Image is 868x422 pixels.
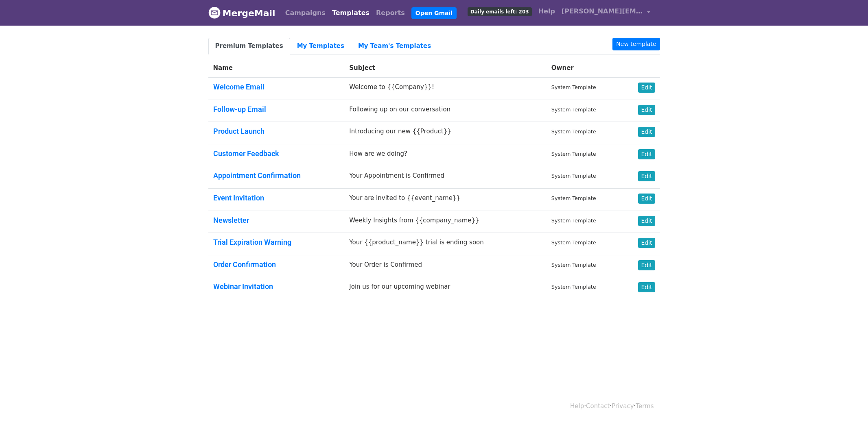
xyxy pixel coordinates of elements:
[551,107,596,113] small: System Template
[638,149,655,159] a: Edit
[551,128,596,135] small: System Template
[638,127,655,137] a: Edit
[373,5,408,21] a: Reports
[344,188,547,211] td: Your are invited to {{event_name}}
[213,83,265,91] a: Welcome Email
[344,59,547,78] th: Subject
[351,38,438,54] a: My Team's Templates
[638,194,655,204] a: Edit
[329,5,373,21] a: Templates
[547,59,623,78] th: Owner
[282,5,329,21] a: Campaigns
[213,127,265,135] a: Product Launch
[562,7,643,16] span: [PERSON_NAME][EMAIL_ADDRESS][PERSON_NAME][DOMAIN_NAME]
[638,105,655,115] a: Edit
[468,7,532,16] span: Daily emails left: 203
[208,4,275,22] a: MergeMail
[213,171,301,180] a: Appointment Confirmation
[636,402,654,410] a: Terms
[290,38,351,54] a: My Templates
[612,402,634,410] a: Privacy
[551,284,596,290] small: System Template
[551,195,596,201] small: System Template
[551,262,596,268] small: System Template
[638,83,655,93] a: Edit
[638,260,655,270] a: Edit
[213,260,276,269] a: Order Confirmation
[638,216,655,226] a: Edit
[344,233,547,255] td: Your {{product_name}} trial is ending soon
[551,173,596,179] small: System Template
[213,105,266,113] a: Follow-up Email
[344,166,547,189] td: Your Appointment is Confirmed
[638,171,655,181] a: Edit
[344,211,547,233] td: Weekly Insights from {{company_name}}
[344,122,547,144] td: Introducing our new {{Product}}
[464,3,535,20] a: Daily emails left: 203
[213,149,279,158] a: Customer Feedback
[551,239,596,246] small: System Template
[208,59,345,78] th: Name
[551,151,596,157] small: System Template
[213,282,273,291] a: Webinar Invitation
[586,402,610,410] a: Contact
[344,277,547,299] td: Join us for our upcoming webinar
[612,38,660,50] a: New template
[551,84,596,90] small: System Template
[208,38,290,54] a: Premium Templates
[638,282,655,292] a: Edit
[344,255,547,277] td: Your Order is Confirmed
[558,3,654,22] a: [PERSON_NAME][EMAIL_ADDRESS][PERSON_NAME][DOMAIN_NAME]
[535,3,558,20] a: Help
[411,7,457,19] a: Open Gmail
[344,100,547,122] td: Following up on our conversation
[213,216,249,224] a: Newsletter
[208,7,221,19] img: MergeMail logo
[344,144,547,166] td: How are we doing?
[213,194,264,202] a: Event Invitation
[213,238,291,246] a: Trial Expiration Warning
[344,78,547,100] td: Welcome to {{Company}}!
[570,402,584,410] a: Help
[638,238,655,248] a: Edit
[551,218,596,224] small: System Template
